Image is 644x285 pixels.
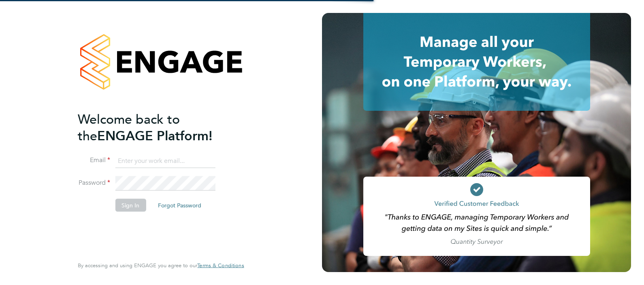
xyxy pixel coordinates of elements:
[115,154,215,168] input: Enter your work email...
[78,262,244,269] span: By accessing and using ENGAGE you agree to our
[197,262,244,269] a: Terms & Conditions
[78,179,110,187] label: Password
[78,111,180,144] span: Welcome back to the
[78,156,110,165] label: Email
[115,199,146,212] button: Sign In
[78,111,236,144] h2: ENGAGE Platform!
[151,199,208,212] button: Forgot Password
[197,262,244,269] span: Terms & Conditions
